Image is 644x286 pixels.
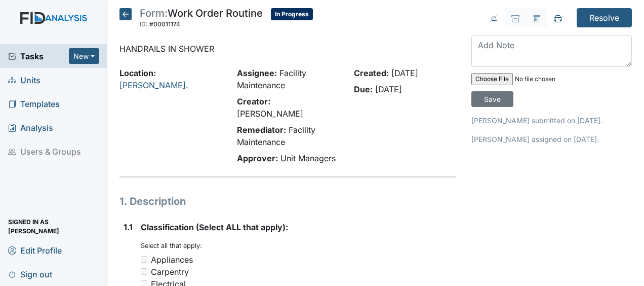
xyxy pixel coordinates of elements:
input: Resolve [577,8,632,27]
p: HANDRAILS IN SHOWER [119,43,456,55]
small: Select all that apply: [141,242,202,249]
a: Tasks [8,50,69,62]
span: Units [8,72,41,88]
span: ID: [140,20,148,28]
span: Form: [140,7,168,19]
span: Templates [8,96,60,112]
p: [PERSON_NAME] submitted on [DATE]. [471,115,632,126]
div: Carpentry [151,266,189,278]
input: Appliances [141,256,147,263]
strong: Due: [354,84,373,94]
strong: Assignee: [237,68,277,78]
span: [PERSON_NAME] [237,109,303,119]
input: Save [471,91,513,107]
span: [DATE] [375,84,402,94]
div: Work Order Routine [140,8,263,30]
span: Sign out [8,266,52,282]
span: [DATE] [391,68,418,78]
strong: Approver: [237,153,278,163]
span: In Progress [271,8,313,20]
input: Carpentry [141,268,147,275]
span: Signed in as [PERSON_NAME] [8,219,99,234]
label: 1.1 [124,221,133,233]
div: Appliances [151,254,193,266]
span: Classification (Select ALL that apply): [141,222,288,232]
span: Unit Managers [280,153,336,163]
span: Edit Profile [8,242,62,258]
span: Analysis [8,120,53,135]
h1: 1. Description [119,194,456,209]
strong: Remediator: [237,125,286,135]
span: #00011174 [149,20,180,28]
a: [PERSON_NAME]. [119,80,188,90]
strong: Location: [119,68,156,78]
strong: Created: [354,68,389,78]
strong: Creator: [237,96,270,106]
button: New [69,48,99,64]
p: [PERSON_NAME] assigned on [DATE]. [471,134,632,145]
